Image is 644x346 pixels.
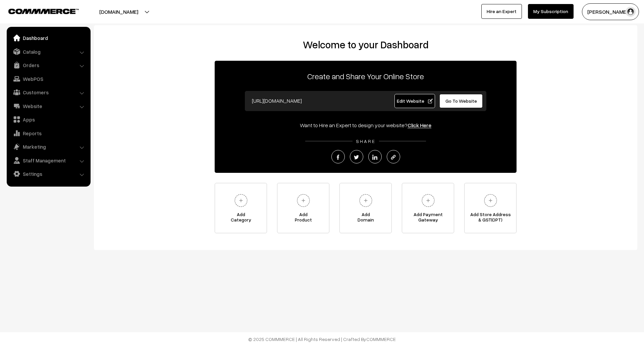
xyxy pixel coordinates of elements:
[215,121,517,129] div: Want to Hire an Expert to design your website?
[357,191,375,210] img: plus.svg
[582,3,639,20] button: [PERSON_NAME]
[394,94,435,108] a: Edit Website
[8,59,88,71] a: Orders
[8,7,67,15] a: COMMMERCE
[465,212,516,225] span: Add Store Address & GST(OPT)
[339,183,392,233] a: AddDomain
[8,32,88,44] a: Dashboard
[277,183,329,233] a: AddProduct
[215,212,267,225] span: Add Category
[408,122,431,129] a: Click Here
[626,7,636,17] img: user
[8,86,88,98] a: Customers
[215,70,517,82] p: Create and Share Your Online Store
[528,4,574,19] a: My Subscription
[353,138,379,144] span: SHARE
[439,94,483,108] a: Go To Website
[277,212,329,225] span: Add Product
[101,39,631,51] h2: Welcome to your Dashboard
[340,212,391,225] span: Add Domain
[366,336,396,342] a: COMMMERCE
[445,98,477,104] span: Go To Website
[8,9,79,14] img: COMMMERCE
[8,113,88,126] a: Apps
[481,191,500,210] img: plus.svg
[8,100,88,112] a: Website
[8,73,88,85] a: WebPOS
[464,183,517,233] a: Add Store Address& GST(OPT)
[397,98,433,104] span: Edit Website
[402,183,454,233] a: Add PaymentGateway
[8,127,88,139] a: Reports
[8,46,88,58] a: Catalog
[8,168,88,180] a: Settings
[294,191,313,210] img: plus.svg
[481,4,522,19] a: Hire an Expert
[76,3,162,20] button: [DOMAIN_NAME]
[8,141,88,153] a: Marketing
[232,191,250,210] img: plus.svg
[419,191,437,210] img: plus.svg
[215,183,267,233] a: AddCategory
[8,154,88,166] a: Staff Management
[402,212,454,225] span: Add Payment Gateway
